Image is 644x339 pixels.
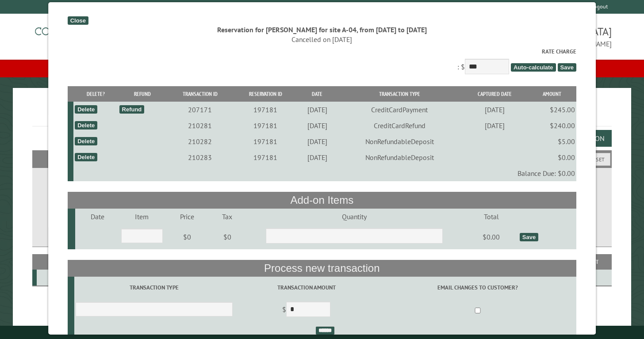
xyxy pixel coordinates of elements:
[120,209,165,225] td: Item
[298,86,337,102] th: Date
[298,102,337,118] td: [DATE]
[234,149,297,165] td: 197181
[68,260,576,277] th: Process new transaction
[37,254,91,270] th: Site
[527,133,576,149] td: $5.00
[527,118,576,133] td: $240.00
[520,233,538,241] div: Save
[164,209,210,225] td: Price
[40,273,89,282] div: A-04
[234,86,297,102] th: Reservation ID
[167,149,234,165] td: 210283
[234,133,297,149] td: 197181
[584,153,610,166] button: Reset
[75,105,97,114] div: Delete
[235,283,377,292] label: Transaction Amount
[68,47,576,56] label: Rate Charge
[527,102,576,118] td: $245.00
[75,209,120,225] td: Date
[118,86,167,102] th: Refund
[511,63,556,72] span: Auto-calculate
[73,165,576,181] td: Balance Due: $0.00
[234,298,379,323] td: $
[68,192,576,209] th: Add-on Items
[167,102,234,118] td: 207171
[75,137,97,145] div: Delete
[68,34,576,44] div: Cancelled on [DATE]
[75,121,97,130] div: Delete
[337,133,462,149] td: NonRefundableDeposit
[298,133,337,149] td: [DATE]
[272,329,372,335] small: © Campground Commander LLC. All rights reserved.
[164,225,210,249] td: $0
[210,209,245,225] td: Tax
[234,118,297,133] td: 197181
[462,86,527,102] th: Captured Date
[210,225,245,249] td: $0
[462,118,527,133] td: [DATE]
[167,86,234,102] th: Transaction ID
[298,118,337,133] td: [DATE]
[380,283,575,292] label: Email changes to customer?
[337,102,462,118] td: CreditCardPayment
[558,63,576,72] span: Save
[32,150,612,167] h2: Filters
[337,86,462,102] th: Transaction Type
[464,225,518,249] td: $0.00
[234,102,297,118] td: 197181
[245,209,464,225] td: Quantity
[167,118,234,133] td: 210281
[167,133,234,149] td: 210282
[527,86,576,102] th: Amount
[337,118,462,133] td: CreditCardRefund
[76,283,233,292] label: Transaction Type
[119,105,145,114] div: Refund
[464,209,518,225] td: Total
[527,149,576,165] td: $0.00
[32,17,143,52] img: Campground Commander
[337,149,462,165] td: NonRefundableDeposit
[73,86,118,102] th: Delete?
[68,16,88,25] div: Close
[68,25,576,34] div: Reservation for [PERSON_NAME] for site A-04, from [DATE] to [DATE]
[462,102,527,118] td: [DATE]
[68,47,576,76] div: : $
[298,149,337,165] td: [DATE]
[32,102,612,126] h1: Reservations
[75,153,97,161] div: Delete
